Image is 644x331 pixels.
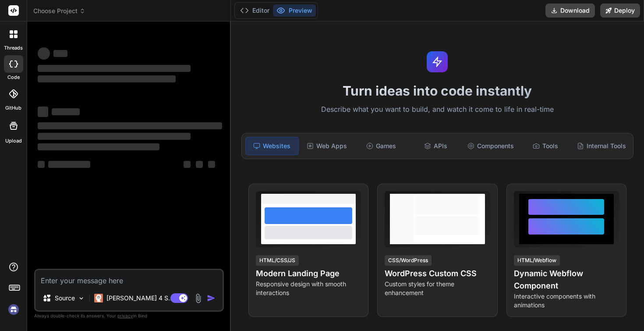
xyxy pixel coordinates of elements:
[256,255,299,266] div: HTML/CSS/JS
[4,44,23,52] label: threads
[545,4,595,18] button: Download
[464,137,517,155] div: Components
[38,161,45,168] span: ‌
[33,7,85,15] span: Choose Project
[236,83,639,99] h1: Turn ideas into code instantly
[245,137,299,155] div: Websites
[184,161,191,168] span: ‌
[38,107,48,117] span: ‌
[48,161,90,168] span: ‌
[38,122,222,129] span: ‌
[117,313,133,318] span: privacy
[38,75,176,82] span: ‌
[514,292,619,310] p: Interactive components with animations
[237,4,273,17] button: Editor
[106,294,172,303] p: [PERSON_NAME] 4 S..
[5,137,22,145] label: Upload
[355,137,407,155] div: Games
[94,294,103,303] img: Claude 4 Sonnet
[256,280,361,297] p: Responsive design with smooth interactions
[256,267,361,280] h4: Modern Landing Page
[514,255,560,266] div: HTML/Webflow
[409,137,462,155] div: APIs
[34,312,224,320] p: Always double-check its answers. Your in Bind
[193,293,203,303] img: attachment
[7,74,20,81] label: code
[52,108,80,115] span: ‌
[53,50,67,57] span: ‌
[38,47,50,60] span: ‌
[301,137,353,155] div: Web Apps
[385,267,490,280] h4: WordPress Custom CSS
[236,104,639,115] p: Describe what you want to build, and watch it come to life in real-time
[38,133,191,140] span: ‌
[5,104,21,112] label: GitHub
[38,143,159,150] span: ‌
[208,161,215,168] span: ‌
[38,65,191,72] span: ‌
[78,295,85,302] img: Pick Models
[385,255,432,266] div: CSS/WordPress
[273,4,316,17] button: Preview
[573,137,630,155] div: Internal Tools
[207,294,216,303] img: icon
[385,280,490,297] p: Custom styles for theme enhancement
[514,267,619,292] h4: Dynamic Webflow Component
[519,137,572,155] div: Tools
[196,161,203,168] span: ‌
[6,302,21,317] img: signin
[55,294,75,303] p: Source
[600,4,640,18] button: Deploy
